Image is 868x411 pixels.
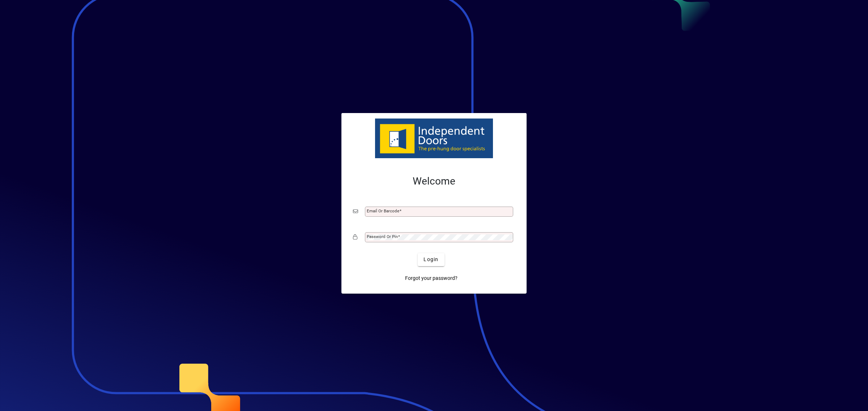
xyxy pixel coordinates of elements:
mat-label: Email or Barcode [367,208,399,213]
span: Forgot your password? [405,274,458,282]
a: Forgot your password? [402,272,460,285]
mat-label: Password or Pin [367,234,398,239]
span: Login [424,256,438,263]
h2: Welcome [353,175,515,187]
button: Login [418,253,444,266]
